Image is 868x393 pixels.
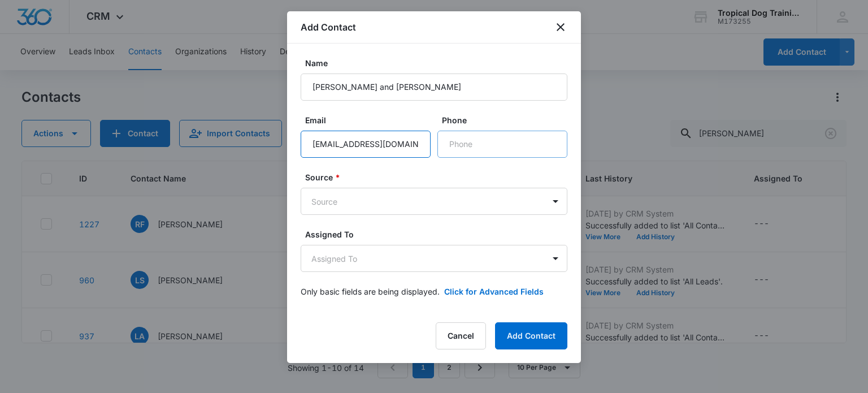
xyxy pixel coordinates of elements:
[305,228,572,240] label: Assigned To
[305,57,572,69] label: Name
[437,131,567,158] input: Phone
[301,74,567,101] input: Name
[305,114,435,126] label: Email
[301,286,440,297] p: Only basic fields are being displayed.
[305,171,572,183] label: Source
[436,322,486,349] button: Cancel
[301,20,356,34] h1: Add Contact
[444,286,544,297] button: Click for Advanced Fields
[495,322,567,349] button: Add Contact
[442,114,572,126] label: Phone
[554,20,567,34] button: close
[301,131,431,158] input: Email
